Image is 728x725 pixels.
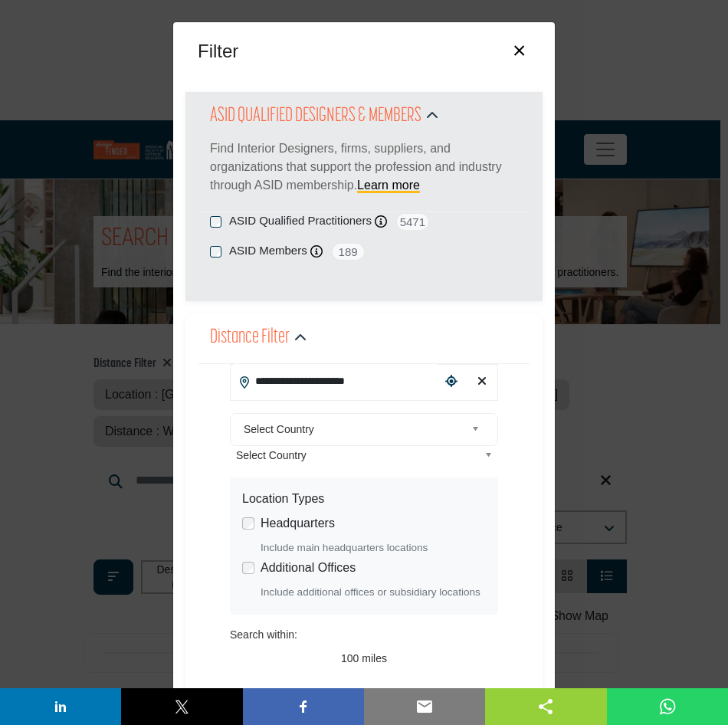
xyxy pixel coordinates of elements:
h2: Distance Filter [210,324,290,352]
p: Find Interior Designers, firms, suppliers, and organizations that support the profession and indu... [210,139,518,195]
label: ASID Members [229,242,307,260]
span: Select Country [236,446,478,464]
span: Select Country [244,420,465,438]
span: 189 [331,242,366,261]
h5: Filter [198,38,238,65]
span: 100 miles [341,652,387,664]
div: Clear search location [471,366,494,399]
img: twitter sharing button [172,697,191,716]
input: ASID Qualified Practitioners checkbox [210,216,221,228]
img: facebook sharing button [294,697,313,716]
div: Include additional offices or subsidiary locations [261,585,486,600]
div: Location Types [242,490,486,508]
h2: ASID QUALIFIED DESIGNERS & MEMBERS [210,103,421,130]
div: Search within: [230,627,498,643]
label: Additional Offices [261,559,356,577]
img: sharethis sharing button [536,697,555,716]
label: ASID Qualified Practitioners [229,212,372,230]
span: 5471 [395,212,430,231]
input: ASID Members checkbox [210,246,221,258]
input: Search Location [231,364,441,399]
img: linkedin sharing button [51,697,70,716]
img: whatsapp sharing button [658,697,677,716]
img: email sharing button [415,697,434,716]
label: Headquarters [261,514,335,533]
div: Include main headquarters locations [261,540,486,556]
div: Choose your current location [441,366,464,399]
button: × [508,34,530,64]
a: Learn more [357,179,420,192]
